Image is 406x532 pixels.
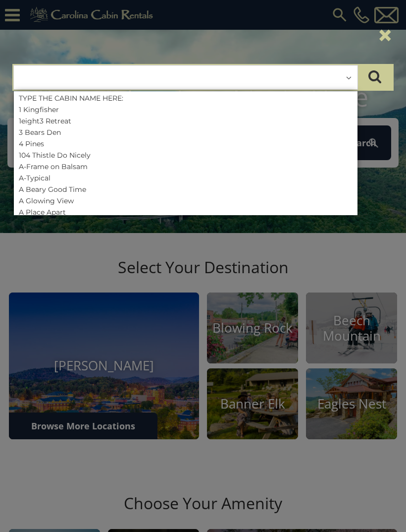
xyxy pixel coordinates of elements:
[14,208,357,217] li: A Place Apart
[377,21,394,49] button: ×
[14,174,357,182] li: A-Typical
[14,151,357,160] li: 104 Thistle Do Nicely
[14,94,357,103] li: TYPE THE CABIN NAME HERE:
[14,162,357,171] li: A-Frame on Balsam
[14,185,357,194] li: A Beary Good Time
[14,117,357,125] li: 1eight3 Retreat
[14,128,357,137] li: 3 Bears Den
[14,139,357,148] li: 4 Pines
[14,196,357,205] li: A Glowing View
[14,105,357,114] li: 1 Kingfisher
